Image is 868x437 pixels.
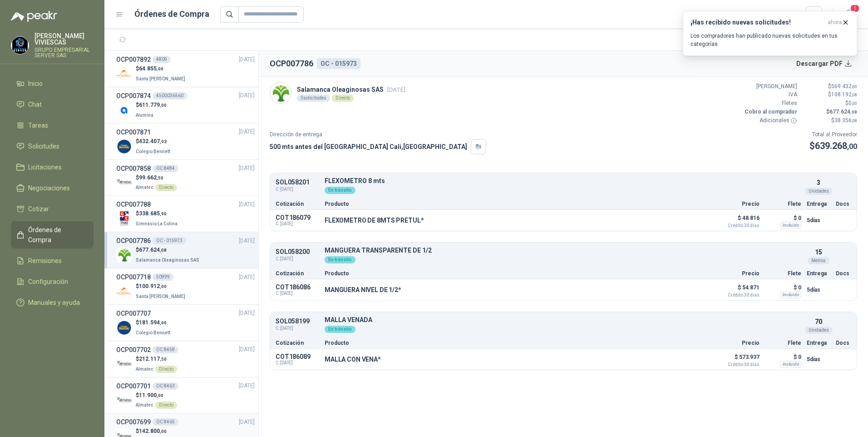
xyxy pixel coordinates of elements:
[325,187,355,194] div: En tránsito
[136,113,153,118] span: Alumina
[805,327,833,334] div: Unidades
[11,179,94,197] a: Negociaciones
[276,283,319,291] p: COT186086
[809,130,857,139] p: Total al Proveedor
[136,391,177,400] p: $
[136,185,153,190] span: Almatec
[276,291,319,296] span: C: [DATE]
[116,211,132,227] img: Company Logo
[276,340,319,346] p: Cotización
[765,213,801,223] p: $ 0
[714,352,759,367] p: $ 573.937
[139,319,167,326] span: 181.594
[136,149,170,154] span: Colegio Bennett
[780,222,801,229] div: Incluido
[11,138,94,155] a: Solicitudes
[136,174,177,182] p: $
[160,429,167,434] span: ,00
[714,293,759,298] span: Crédito 30 días
[116,381,151,391] h3: OCP007701
[28,120,48,130] span: Tareas
[325,356,381,363] p: MALLA CON VENA*
[803,108,857,116] p: $
[831,91,857,98] span: 108.192
[116,55,151,65] h3: OCP007892
[116,320,132,336] img: Company Logo
[116,127,255,156] a: OCP007871[DATE] Company Logo$432.407,92Colegio Bennett
[160,357,167,362] span: ,50
[155,184,177,191] div: Directo
[815,317,822,327] p: 70
[765,352,801,363] p: $ 0
[690,19,824,26] h3: ¡Has recibido nuevas solicitudes!
[11,252,94,269] a: Remisiones
[239,91,255,100] span: [DATE]
[276,201,319,207] p: Cotización
[815,247,822,257] p: 15
[836,201,851,207] p: Docs
[276,248,319,255] p: SOL058200
[136,246,201,254] p: $
[803,90,857,99] p: $
[276,271,319,276] p: Cotización
[11,294,94,311] a: Manuales y ayuda
[270,130,486,139] p: Dirección de entrega
[807,215,830,226] p: 5 días
[239,237,255,245] span: [DATE]
[160,284,167,289] span: ,00
[153,165,178,172] div: OC 8484
[852,92,857,97] span: ,08
[35,47,94,58] p: GRUPO EMPRESARIAL SERVER SAS
[136,282,187,291] p: $
[155,366,177,373] div: Directo
[28,225,85,245] span: Órdenes de Compra
[139,356,167,362] span: 212.117
[332,94,354,102] div: Directo
[116,236,151,246] h3: OCP007786
[160,248,167,253] span: ,08
[852,101,857,106] span: ,00
[153,237,186,244] div: OC - 015973
[276,353,319,360] p: COT186089
[841,6,857,23] button: 1
[116,164,151,174] h3: OCP007858
[136,318,172,327] p: $
[153,273,173,281] div: 50999
[116,417,151,427] h3: OCP007699
[807,271,830,276] p: Entrega
[743,90,797,99] p: IVA
[743,116,797,125] p: Adicionales
[239,309,255,318] span: [DATE]
[116,164,255,192] a: OCP007858OC 8484[DATE] Company Logo$99.662,50AlmatecDirecto
[850,109,857,114] span: ,08
[116,55,255,83] a: OCP0078924809[DATE] Company Logo$64.855,00Santa [PERSON_NAME]
[136,101,167,109] p: $
[116,356,132,372] img: Company Logo
[852,118,857,123] span: ,08
[239,382,255,390] span: [DATE]
[153,92,187,99] div: 4500036560
[809,139,857,153] p: $
[116,345,255,373] a: OCP007702OC 8458[DATE] Company Logo$212.117,50AlmatecDirecto
[11,117,94,134] a: Tareas
[136,137,172,146] p: $
[136,367,153,372] span: Almatec
[270,142,467,152] p: 500 mts antes del [GEOGRAPHIC_DATA] Cali , [GEOGRAPHIC_DATA]
[116,272,151,282] h3: OCP007718
[714,223,759,228] span: Crédito 30 días
[139,283,167,289] span: 100.912
[276,221,319,227] span: C: [DATE]
[803,99,857,108] p: $
[276,179,319,186] p: SOL058201
[28,204,49,214] span: Cotizar
[850,4,860,13] span: 1
[11,159,94,176] a: Licitaciones
[714,363,759,367] span: Crédito 30 días
[239,128,255,136] span: [DATE]
[35,33,94,45] p: [PERSON_NAME] VIVIESCAS
[270,83,291,104] img: Company Logo
[807,354,830,365] p: 5 días
[803,82,857,91] p: $
[828,19,842,26] span: ahora
[276,318,319,325] p: SOL058199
